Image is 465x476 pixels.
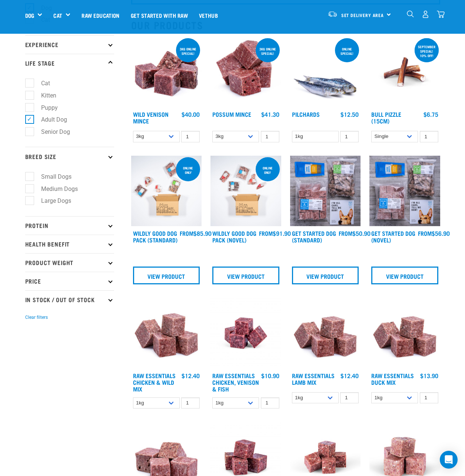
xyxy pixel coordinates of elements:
[371,267,438,284] a: View Product
[440,451,458,469] div: Open Intercom Messenger
[415,41,439,61] div: September special! 10% off!
[290,156,361,227] img: NSP Dog Standard Update
[25,235,114,253] p: Health Benefit
[292,374,335,384] a: Raw Essentials Lamb Mix
[256,162,280,178] div: Online Only
[53,11,62,20] a: Cat
[131,156,202,227] img: Dog 0 2sec
[335,43,359,59] div: ONLINE SPECIAL!
[369,298,440,368] img: ?1041 RE Lamb Mix 01
[292,112,320,116] a: Pilchards
[210,37,281,108] img: 1102 Possum Mince 01
[25,35,114,54] p: Experience
[133,231,177,241] a: Wildly Good Dog Pack (Standard)
[340,131,359,142] input: 1
[341,372,359,379] div: $12.40
[339,230,371,237] div: $50.90
[424,111,438,118] div: $6.75
[131,37,202,108] img: Pile Of Cubed Wild Venison Mince For Pets
[29,196,74,205] label: Large Dogs
[176,162,200,178] div: Online Only
[341,111,359,118] div: $12.50
[261,131,279,142] input: 1
[369,156,440,227] img: NSP Dog Novel Update
[212,374,259,390] a: Raw Essentials Chicken, Venison & Fish
[25,253,114,272] p: Product Weight
[290,298,361,368] img: ?1041 RE Lamb Mix 01
[256,43,280,59] div: 3kg online special!
[259,230,291,237] div: $91.90
[181,397,200,409] input: 1
[25,147,114,165] p: Breed Size
[76,0,125,30] a: Raw Education
[133,267,200,284] a: View Product
[420,372,438,379] div: $13.90
[407,10,414,17] img: home-icon-1@2x.png
[182,111,200,118] div: $40.00
[29,79,53,88] label: Cat
[176,43,200,59] div: 3kg online special!
[369,37,440,108] img: Bull Pizzle
[420,131,438,142] input: 1
[29,115,70,124] label: Adult Dog
[371,374,414,384] a: Raw Essentials Duck Mix
[328,11,338,17] img: van-moving.png
[193,0,223,30] a: Vethub
[420,392,438,404] input: 1
[29,91,59,100] label: Kitten
[25,272,114,290] p: Price
[261,397,279,409] input: 1
[210,156,281,227] img: Dog Novel 0 2sec
[181,131,200,142] input: 1
[125,0,193,30] a: Get started with Raw
[259,231,273,235] span: FROM
[261,111,279,118] div: $41.30
[29,184,81,194] label: Medium Dogs
[131,298,202,368] img: Pile Of Cubed Chicken Wild Meat Mix
[133,112,169,122] a: Wild Venison Mince
[341,14,384,16] span: Set Delivery Area
[25,54,114,72] p: Life Stage
[212,267,279,284] a: View Product
[29,103,61,112] label: Puppy
[292,267,359,284] a: View Product
[292,231,336,241] a: Get Started Dog (Standard)
[418,230,450,237] div: $56.90
[25,290,114,309] p: In Stock / Out Of Stock
[371,231,415,241] a: Get Started Dog (Novel)
[210,298,281,368] img: Chicken Venison mix 1655
[29,172,74,181] label: Small Dogs
[340,392,359,404] input: 1
[180,230,212,237] div: $85.90
[25,314,48,321] button: Clear filters
[212,231,256,241] a: Wildly Good Dog Pack (Novel)
[290,37,361,108] img: Four Whole Pilchards
[371,112,401,122] a: Bull Pizzle (15cm)
[25,11,34,20] a: Dog
[437,10,445,18] img: home-icon@2x.png
[422,10,429,18] img: user.png
[339,231,352,235] span: FROM
[25,216,114,235] p: Protein
[418,231,432,235] span: FROM
[29,127,73,136] label: Senior Dog
[212,112,251,116] a: Possum Mince
[182,372,200,379] div: $12.40
[133,374,176,390] a: Raw Essentials Chicken & Wild Mix
[180,231,193,235] span: FROM
[261,372,279,379] div: $10.90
